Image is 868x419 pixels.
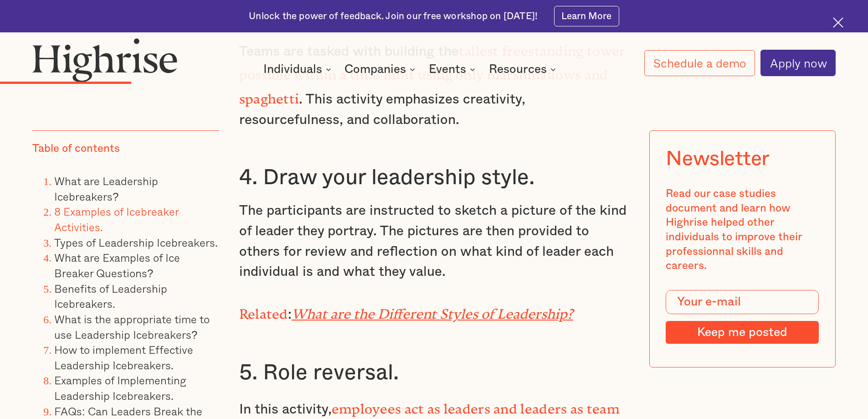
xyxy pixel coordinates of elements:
[489,64,547,75] div: Resources
[489,64,559,75] div: Resources
[760,50,836,76] a: Apply now
[833,17,843,28] img: Cross icon
[429,64,478,75] div: Events
[54,203,179,235] a: 8 Examples of Icebreaker Activities.
[239,306,288,315] strong: Related
[239,359,629,387] h3: 5. Role reversal.
[249,10,538,23] div: Unlock the power of feedback. Join our free workshop on [DATE]!
[429,64,466,75] div: Events
[666,321,819,344] input: Keep me posted
[644,50,755,76] a: Schedule a demo
[54,310,210,343] a: What is the appropriate time to use Leadership Icebreakers?
[666,290,819,315] input: Your e-mail
[666,187,819,274] div: Read our case studies document and learn how Highrise helped other individuals to improve their p...
[666,290,819,344] form: Modal Form
[54,234,218,251] a: Types of Leadership Icebreakers.
[344,64,418,75] div: Companies
[263,64,322,75] div: Individuals
[54,372,186,404] a: Examples of Implementing Leadership Icebreakers.
[263,64,334,75] div: Individuals
[239,201,629,282] p: The participants are instructed to sketch a picture of the kind of leader they portray. The pictu...
[666,147,770,171] div: Newsletter
[239,301,629,325] p: :
[54,249,180,281] a: What are Examples of Ice Breaker Questions?
[32,142,120,156] div: Table of contents
[54,280,167,312] a: Benefits of Leadership Icebreakers.
[344,64,406,75] div: Companies
[54,341,193,373] a: How to implement Effective Leadership Icebreakers.
[32,38,177,82] img: Highrise logo
[554,6,619,26] a: Learn More
[54,172,158,205] a: What are Leadership Icebreakers?
[292,306,573,315] a: What are the Different Styles of Leadership?
[239,164,629,191] h3: 4. Draw your leadership style.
